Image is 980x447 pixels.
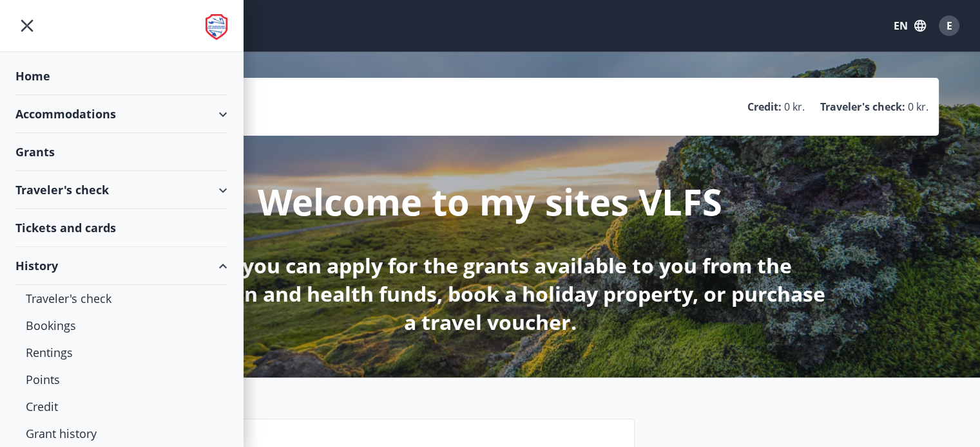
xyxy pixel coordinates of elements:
p: Traveler's check : [820,100,905,114]
button: E [934,10,965,41]
div: Credit [26,393,217,420]
span: 0 kr. [908,100,928,114]
p: Here you can apply for the grants available to you from the education and health funds, book a ho... [150,251,831,336]
div: Home [15,57,227,95]
span: 0 kr. [784,100,805,114]
div: Tickets and cards [15,209,227,247]
div: Grants [15,133,227,171]
p: Credit : [747,100,782,114]
div: History [15,247,227,285]
div: Points [26,366,217,393]
div: Bookings [26,312,217,339]
div: Traveler's check [15,171,227,209]
div: Accommodations [15,95,227,133]
img: union_logo [206,14,227,40]
div: Rentings [26,339,217,366]
div: Grant history [26,420,217,447]
span: E [946,19,952,33]
p: Welcome to my sites VLFS [258,177,722,226]
button: EN [889,14,931,37]
button: menu [15,14,39,37]
div: Traveler's check [26,285,217,312]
